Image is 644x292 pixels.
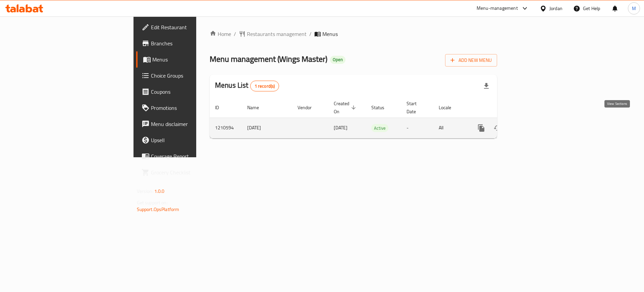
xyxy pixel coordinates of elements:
[445,54,497,67] button: Add New Menu
[151,23,236,31] span: Edit Restaurant
[137,187,153,196] span: Version:
[151,39,236,47] span: Branches
[151,104,236,112] span: Promotions
[473,120,489,136] button: more
[215,103,228,112] span: ID
[322,30,338,38] span: Menus
[309,30,312,38] li: /
[136,68,241,84] a: Choice Groups
[136,116,241,132] a: Menu disclaimer
[407,99,425,116] span: Start Date
[334,123,347,132] span: [DATE]
[247,103,268,112] span: Name
[136,35,241,51] a: Branches
[298,103,320,112] span: Vendor
[251,83,279,89] span: 1 record(s)
[154,187,165,196] span: 1.0.0
[210,30,497,38] nav: breadcrumb
[151,168,236,176] span: Grocery Checklist
[136,132,241,148] a: Upsell
[136,164,241,180] a: Grocery Checklist
[215,80,279,91] h2: Menus List
[371,103,393,112] span: Status
[250,81,279,91] div: Total records count
[330,57,345,62] span: Open
[239,30,307,38] a: Restaurants management
[468,97,543,118] th: Actions
[478,78,494,94] div: Export file
[136,100,241,116] a: Promotions
[330,56,345,64] div: Open
[247,30,307,38] span: Restaurants management
[439,103,460,112] span: Locale
[632,5,636,12] span: M
[210,97,543,138] table: enhanced table
[136,51,241,68] a: Menus
[137,198,168,207] span: Get support on:
[433,118,468,138] td: All
[151,88,236,96] span: Coupons
[137,205,179,214] a: Support.OpsPlatform
[549,5,562,12] div: Jordan
[151,136,236,144] span: Upsell
[151,120,236,128] span: Menu disclaimer
[210,51,327,67] span: Menu management ( Wings Master )
[477,4,518,12] div: Menu-management
[450,56,492,65] span: Add New Menu
[371,124,388,132] span: Active
[401,118,433,138] td: -
[136,148,241,164] a: Coverage Report
[151,152,236,160] span: Coverage Report
[334,99,358,116] span: Created On
[136,84,241,100] a: Coupons
[242,118,292,138] td: [DATE]
[136,19,241,35] a: Edit Restaurant
[151,72,236,80] span: Choice Groups
[152,55,236,64] span: Menus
